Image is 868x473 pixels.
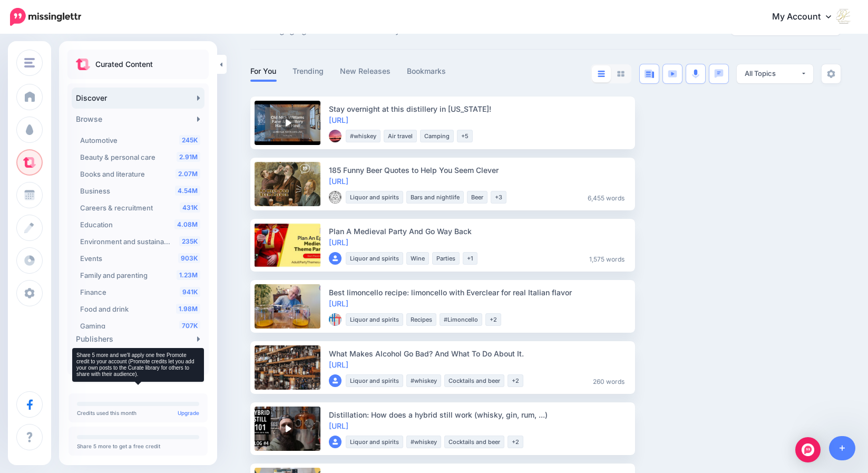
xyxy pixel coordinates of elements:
[795,437,821,462] div: Open Intercom Messenger
[329,299,348,308] a: [URL]
[280,421,295,436] img: play-circle-overlay.png
[80,254,102,263] span: Events
[80,322,105,330] span: Gaming
[444,374,504,387] li: Cocktails and beer
[346,313,403,326] li: Liquor and spirits
[329,348,629,359] div: What Makes Alcohol Go Bad? And What To Do About It.
[585,252,629,265] li: 1,575 words
[95,58,153,71] p: Curated Content
[406,191,464,204] li: Bars and nightlife
[762,4,852,30] a: My Account
[179,321,200,331] span: 707K
[589,374,629,387] li: 260 words
[80,305,129,313] span: Food and drink
[617,71,625,77] img: grid-grey.png
[407,65,446,78] a: Bookmarks
[80,170,145,178] span: Books and literature
[80,237,179,246] span: Environment and sustainability
[692,69,699,79] img: microphone.png
[174,219,200,229] span: 4.08M
[406,374,441,387] li: #whiskey
[440,313,482,326] li: #Limoncello
[598,71,605,77] img: list-blue.png
[176,304,200,314] span: 1.98M
[457,130,473,142] li: +5
[329,177,348,186] a: [URL]
[329,115,348,124] a: [URL]
[80,153,155,161] span: Beauty & personal care
[346,252,403,265] li: Liquor and spirits
[178,253,200,263] span: 903K
[329,313,342,326] img: 12243231_10153812238035853_5884499028785596008_n-bsa40462_thumb.png
[645,70,654,78] img: article-blue.png
[346,436,403,448] li: Liquor and spirits
[329,238,348,247] a: [URL]
[80,271,148,279] span: Family and parenting
[329,409,629,420] div: Distillation: How does a hybrid still work (whisky, gin, rum, ...)
[250,65,277,78] a: For You
[329,252,342,265] img: user_default_image.png
[384,130,417,142] li: Air travel
[80,136,118,144] span: Automotive
[292,65,324,78] a: Trending
[80,187,110,195] span: Business
[714,69,724,78] img: chat-square-blue.png
[329,191,342,204] img: 24327664_132880547396326_6956515102916870144_n-bsa99718_thumb.jpg
[737,64,813,83] button: All Topics
[508,374,523,387] li: +2
[76,59,90,70] img: curate.png
[329,360,348,369] a: [URL]
[24,58,35,67] img: menu.png
[180,202,200,213] span: 431K
[340,65,391,78] a: New Releases
[406,252,429,265] li: Wine
[827,70,835,78] img: settings-grey.png
[329,374,342,387] img: user_default_image.png
[80,204,153,212] span: Careers & recruitment
[420,130,454,142] li: Camping
[72,350,204,371] a: Promote
[177,152,200,162] span: 2.91M
[179,135,200,145] span: 245K
[491,191,506,204] li: +3
[406,436,441,448] li: #whiskey
[508,436,523,448] li: +2
[346,374,403,387] li: Liquor and spirits
[346,130,381,142] li: #whiskey
[583,191,629,204] li: 6,455 words
[432,252,460,265] li: Parties
[80,288,106,296] span: Finance
[329,436,342,448] img: user_default_image.png
[444,436,504,448] li: Cocktails and beer
[745,69,801,79] div: All Topics
[329,165,629,176] div: 185 Funny Beer Quotes to Help You Seem Clever
[329,130,342,142] img: LXN98ACRWR55YXBKWL9C1O46TPAPZTL7_thumb.jpg
[180,287,200,297] span: 941K
[485,313,501,326] li: +2
[329,287,629,298] div: Best limoncello recipe: limoncello with Everclear for real Italian flavor
[668,70,677,78] img: video-blue.png
[175,186,200,196] span: 4.54M
[280,115,295,130] img: play-circle-overlay.png
[175,169,200,179] span: 2.07M
[179,236,200,246] span: 235K
[72,109,204,130] a: Browse
[329,421,348,430] a: [URL]
[329,226,629,237] div: Plan A Medieval Party And Go Way Back
[463,252,477,265] li: +1
[72,88,204,109] a: Discover
[467,191,487,204] li: Beer
[406,313,436,326] li: Recipes
[329,103,629,114] div: Stay overnight at this distillery in [US_STATE]!
[177,270,200,280] span: 1.23M
[72,329,204,350] a: Publishers
[346,191,403,204] li: Liquor and spirits
[10,8,81,26] img: Missinglettr
[80,220,113,229] span: Education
